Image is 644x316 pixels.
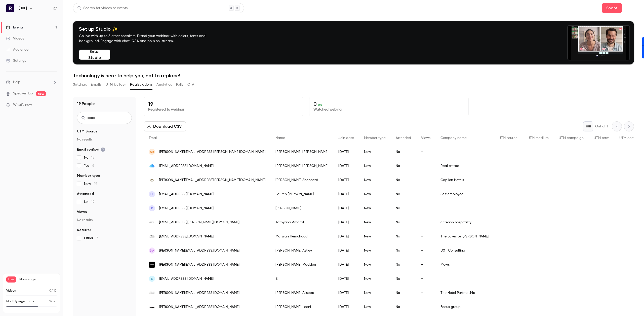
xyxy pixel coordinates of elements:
div: Search for videos or events [77,6,128,11]
button: UTM builder [106,81,126,89]
div: No [391,187,416,201]
p: Monthly registrants [6,299,34,304]
div: Capilon Hotels [435,173,494,187]
h1: Technology is here to help you, not to replace! [73,73,634,79]
span: DA [150,248,154,253]
div: [DATE] [333,173,359,187]
div: No [391,229,416,243]
div: [PERSON_NAME] [PERSON_NAME] [270,159,333,173]
div: Tathyana Amaral [270,215,333,229]
p: No results [77,137,132,142]
span: UTM campaign [559,136,584,140]
span: Plan usage [19,277,57,282]
div: No [391,258,416,272]
div: Mews [435,258,494,272]
button: Share [602,3,622,13]
div: - [416,215,435,229]
span: P [151,206,153,210]
span: What's new [13,102,32,108]
div: Self employed [435,187,494,201]
div: - [416,258,435,272]
span: Attended [77,191,94,196]
div: [DATE] [333,159,359,173]
div: [PERSON_NAME] Allsopp [270,286,333,300]
div: New [359,173,391,187]
div: No [391,201,416,215]
div: [PERSON_NAME] Astley [270,243,333,258]
span: 19 [91,200,95,204]
div: - [416,201,435,215]
div: [DATE] [333,286,359,300]
div: No [391,272,416,286]
h4: Set up Studio ✨ [79,26,217,32]
span: [EMAIL_ADDRESS][PERSON_NAME][DOMAIN_NAME] [159,220,239,225]
div: New [359,229,391,243]
img: criterionhospitality.com [149,219,155,225]
div: Audience [6,47,28,52]
div: - [416,145,435,159]
span: [PERSON_NAME][EMAIL_ADDRESS][PERSON_NAME][DOMAIN_NAME] [159,178,265,183]
span: UTM medium [528,136,549,140]
div: B [270,272,333,286]
div: New [359,187,391,201]
section: facet-groups [77,129,132,241]
span: [EMAIL_ADDRESS][DOMAIN_NAME] [159,276,214,282]
span: UTM term [594,136,609,140]
span: Other [84,236,98,241]
div: [DATE] [333,187,359,201]
span: Views [77,209,87,215]
span: Yes [84,163,94,168]
p: Videos [6,289,16,293]
span: Join date [338,136,354,140]
span: 13 [91,156,94,159]
div: New [359,258,391,272]
div: - [416,272,435,286]
div: - [416,300,435,314]
div: Videos [6,36,24,41]
span: UTM content [619,136,640,140]
img: thelakesbyyoo.com [149,233,155,239]
div: New [359,159,391,173]
div: [DATE] [333,201,359,215]
div: [DATE] [333,300,359,314]
div: No [391,215,416,229]
p: / 10 [49,289,57,293]
div: [PERSON_NAME] [PERSON_NAME] [270,145,333,159]
div: - [416,187,435,201]
span: 0 [49,289,51,292]
span: Name [275,136,285,140]
div: [PERSON_NAME] Leoni [270,300,333,314]
span: [PERSON_NAME][EMAIL_ADDRESS][DOMAIN_NAME] [159,290,239,296]
span: [PERSON_NAME][EMAIL_ADDRESS][DOMAIN_NAME] [159,262,239,267]
div: [DATE] [333,215,359,229]
p: Go live with up to 8 other speakers. Brand your webinar with colors, fonts and background. Engage... [79,33,217,44]
div: [DATE] [333,145,359,159]
p: 0 [313,101,464,107]
div: The Hotel Partnership [435,286,494,300]
div: Marwan Hemchaoui [270,229,333,243]
span: 19 [48,300,51,303]
div: New [359,215,391,229]
div: No [391,145,416,159]
span: Member type [364,136,386,140]
span: Member type [77,173,100,178]
span: [EMAIL_ADDRESS][DOMAIN_NAME] [159,234,214,239]
p: 19 [148,101,299,107]
p: Registered to webinar [148,107,299,112]
div: Settings [6,58,26,63]
div: [DATE] [333,229,359,243]
span: new [36,91,46,96]
span: [EMAIL_ADDRESS][DOMAIN_NAME] [159,163,214,169]
button: Download CSV [144,121,186,131]
span: 6 [92,164,94,167]
img: classicbritishhotels.com [149,290,155,296]
span: 0 % [318,103,323,107]
div: criterion hospitality [435,215,494,229]
div: No [391,243,416,258]
div: [DATE] [333,258,359,272]
span: [EMAIL_ADDRESS][DOMAIN_NAME] [159,192,214,197]
div: - [416,229,435,243]
div: - [416,286,435,300]
div: Events [6,25,23,30]
a: SpeakerHub [13,91,33,96]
